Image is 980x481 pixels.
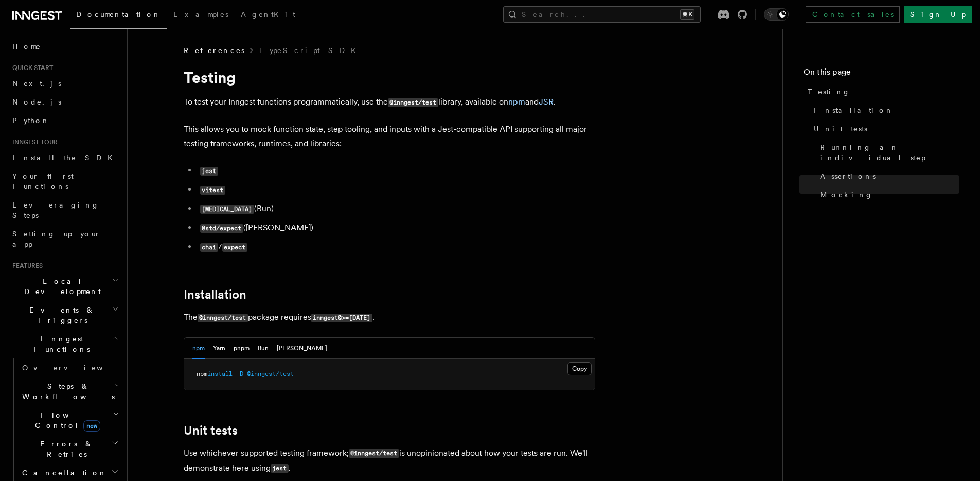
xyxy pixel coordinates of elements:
a: Install the SDK [8,148,121,167]
span: Errors & Retries [18,439,112,459]
a: Running an individual step [816,138,959,167]
button: Flow Controlnew [18,406,121,435]
span: Overview [22,364,128,372]
button: Steps & Workflows [18,377,121,406]
code: jest [200,167,218,176]
a: Installation [184,287,246,302]
code: [MEDICAL_DATA] [200,205,254,214]
span: AgentKit [241,10,295,19]
span: Node.js [12,98,61,106]
span: Testing [808,87,850,97]
span: Local Development [8,276,112,297]
a: Your first Functions [8,167,121,196]
li: ([PERSON_NAME]) [197,220,595,235]
button: [PERSON_NAME] [277,338,327,359]
a: Installation [810,101,959,119]
code: @std/expect [200,224,243,233]
a: Unit tests [810,119,959,138]
code: @inngest/test [198,314,248,322]
span: Events & Triggers [8,305,112,325]
code: inngest@>=[DATE] [311,314,372,322]
button: Bun [258,338,269,359]
span: npm [197,370,207,377]
a: Python [8,111,121,130]
span: Inngest Functions [8,334,111,354]
p: The package requires . [184,310,595,325]
h4: On this page [804,66,959,82]
a: npm [508,97,525,107]
button: Toggle dark mode [764,8,789,21]
span: Flow Control [18,410,113,431]
span: Steps & Workflows [18,381,115,402]
button: Inngest Functions [8,330,121,358]
span: Running an individual step [820,142,959,163]
a: Home [8,37,121,56]
a: Testing [804,82,959,101]
button: npm [192,338,205,359]
code: expect [222,243,247,252]
a: Node.js [8,93,121,111]
span: @inngest/test [247,370,294,377]
span: Documentation [76,10,161,19]
code: vitest [200,186,225,195]
span: Home [12,41,41,51]
span: Quick start [8,64,53,72]
a: JSR [539,97,554,107]
button: Search...⌘K [503,6,701,23]
li: / [197,239,595,254]
span: Setting up your app [12,230,101,248]
p: This allows you to mock function state, step tooling, and inputs with a Jest-compatible API suppo... [184,122,595,151]
a: Sign Up [904,6,972,23]
a: TypeScript SDK [259,45,362,56]
span: Leveraging Steps [12,201,99,219]
span: Mocking [820,190,873,200]
a: Setting up your app [8,225,121,253]
a: Next.js [8,74,121,93]
p: To test your Inngest functions programmatically, use the library, available on and . [184,95,595,110]
span: -D [236,370,243,377]
span: Assertions [820,171,876,181]
span: install [207,370,233,377]
a: Documentation [70,3,167,29]
code: jest [271,464,289,473]
button: Events & Triggers [8,301,121,330]
h1: Testing [184,68,595,87]
a: Assertions [816,167,959,185]
span: Your first Functions [12,172,74,191]
span: Inngest tour [8,138,58,146]
a: Contact sales [806,6,900,23]
button: Copy [567,362,592,375]
span: Python [12,116,50,125]
button: Errors & Retries [18,435,121,463]
a: Unit tests [184,423,238,438]
a: Mocking [816,185,959,204]
code: chai [200,243,218,252]
span: Unit tests [814,124,867,134]
a: Examples [167,3,235,28]
button: Yarn [213,338,225,359]
span: Features [8,262,43,270]
button: pnpm [234,338,250,359]
p: Use whichever supported testing framework; is unopinionated about how your tests are run. We'll d... [184,446,595,476]
a: Overview [18,358,121,377]
kbd: ⌘K [680,9,694,20]
a: AgentKit [235,3,301,28]
code: @inngest/test [388,98,438,107]
code: @inngest/test [349,449,399,458]
li: (Bun) [197,201,595,216]
span: References [184,45,244,56]
span: Installation [814,105,894,115]
span: new [83,420,100,432]
span: Examples [173,10,228,19]
button: Local Development [8,272,121,301]
span: Cancellation [18,468,107,478]
span: Install the SDK [12,153,119,162]
a: Leveraging Steps [8,196,121,225]
span: Next.js [12,79,61,88]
